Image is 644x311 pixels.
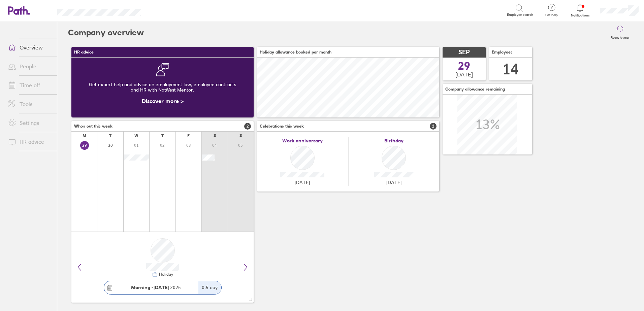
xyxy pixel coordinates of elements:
span: SEP [458,49,470,56]
div: Search [159,7,176,13]
a: Tools [3,97,57,111]
div: S [239,133,242,138]
span: Celebrations this week [260,124,304,129]
button: Reset layout [607,22,633,43]
a: Time off [3,78,57,92]
span: Who's out this week [74,124,112,129]
div: T [109,133,111,138]
span: 2 [430,123,437,130]
div: 0.5 day [198,281,221,294]
div: T [161,133,164,138]
div: 14 [503,61,519,78]
div: F [187,133,190,138]
div: Get expert help and advice on employment law, employee contracts and HR with NatWest Mentor. [77,76,248,98]
a: Settings [3,116,57,130]
span: 29 [458,61,470,71]
a: Overview [3,41,57,54]
a: HR advice [3,135,57,148]
div: S [214,133,216,138]
span: Employee search [507,13,533,17]
div: M [83,133,86,138]
span: Birthday [384,138,404,143]
span: [DATE] [386,180,401,185]
span: 2 [244,123,251,130]
a: Notifications [569,3,591,18]
a: People [3,60,57,73]
div: Holiday [158,272,173,277]
strong: Morning - [131,284,154,290]
div: W [134,133,138,138]
span: Employees [492,50,513,55]
h2: Company overview [68,22,144,43]
span: Work anniversary [282,138,323,143]
span: [DATE] [295,180,310,185]
span: 2025 [131,285,181,290]
a: Discover more > [142,98,184,104]
span: Holiday allowance booked per month [260,50,331,55]
span: Company allowance remaining [445,87,505,92]
strong: [DATE] [154,284,169,290]
span: HR advice [74,50,94,55]
span: [DATE] [455,71,473,77]
span: Notifications [569,13,591,18]
span: Get help [541,13,562,17]
label: Reset layout [607,34,633,40]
